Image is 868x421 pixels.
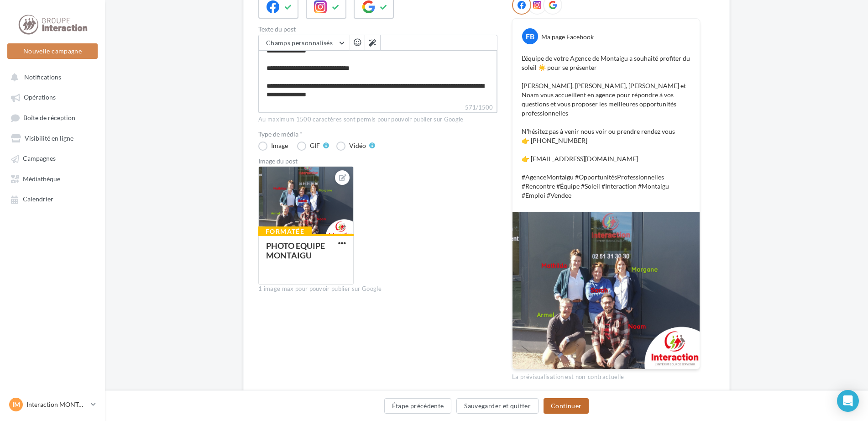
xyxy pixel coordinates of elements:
[258,131,497,137] label: Type de média *
[544,398,589,414] button: Continuer
[5,68,96,85] button: Notifications
[349,142,366,149] div: Vidéo
[512,369,700,381] div: La prévisualisation est non-contractuelle
[384,398,452,414] button: Étape précédente
[5,89,99,105] a: Opérations
[23,175,60,183] span: Médiathèque
[258,103,497,113] label: 571/1500
[271,142,288,149] div: Image
[7,43,98,59] button: Nouvelle campagne
[5,109,99,126] a: Boîte de réception
[258,285,497,293] div: 1 image max pour pouvoir publier sur Google
[5,170,99,187] a: Médiathèque
[5,150,99,166] a: Campagnes
[12,400,20,409] span: IM
[266,39,333,47] span: Champs personnalisés
[24,73,61,81] span: Notifications
[456,398,539,414] button: Sauvegarder et quitter
[258,158,497,164] div: Image du post
[310,142,320,149] div: GIF
[23,114,75,121] span: Boîte de réception
[5,130,99,146] a: Visibilité en ligne
[258,226,312,237] div: Formatée
[522,28,538,44] div: FB
[258,116,497,124] div: Au maximum 1500 caractères sont permis pour pouvoir publier sur Google
[258,26,497,32] label: Texte du post
[23,155,56,163] span: Campagnes
[25,134,73,142] span: Visibilité en ligne
[7,396,98,413] a: IM Interaction MONTAIGU
[259,35,350,51] button: Champs personnalisés
[522,54,690,200] p: L'équipe de votre Agence de Montaigu a souhaité profiter du soleil ☀️ pour se présenter [PERSON_N...
[5,190,99,207] a: Calendrier
[541,32,594,42] div: Ma page Facebook
[266,241,325,260] div: PHOTO EQUIPE MONTAIGU
[23,195,53,203] span: Calendrier
[837,390,859,412] div: Open Intercom Messenger
[26,400,87,409] p: Interaction MONTAIGU
[24,94,56,101] span: Opérations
